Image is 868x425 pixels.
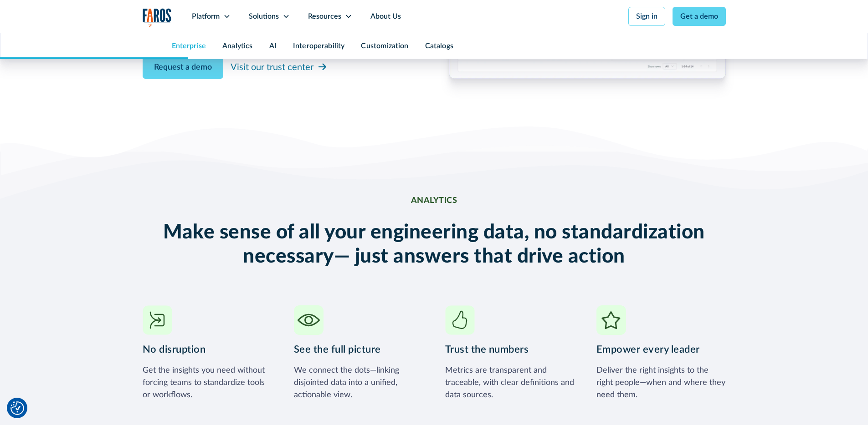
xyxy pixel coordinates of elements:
img: Revisit consent button [10,401,24,415]
img: Eye icon with a green outline, pastel green background [294,305,324,335]
div: Analytics [411,196,457,206]
a: Interoperability [293,42,345,50]
h3: See the full picture [294,342,423,357]
a: Customization [361,42,408,50]
h3: Empower every leader [596,342,726,357]
a: Catalogs [425,42,453,50]
div: Deliver the right insights to the right people—when and where they need them. [596,364,726,401]
div: Platform [192,11,220,22]
a: Analytics [222,42,252,50]
div: We connect the dots—linking disjointed data into a unified, actionable view. [294,364,423,401]
a: Visit our trust center [231,59,328,76]
div: Metrics are transparent and traceable, with clear definitions and data sources. [445,364,575,401]
div: Get the insights you need without forcing teams to standardize tools or workflows. [143,364,272,401]
a: Enterprise [172,42,206,50]
div: Visit our trust center [231,61,313,74]
button: Cookie Settings [10,401,24,415]
div: Resources [308,11,341,22]
a: home [143,8,172,27]
h2: Make sense of all your engineering data, no standardization necessary— just answers that drive ac... [143,221,726,269]
a: Get a demo [673,7,726,26]
h3: Trust the numbers [445,342,575,357]
div: Solutions [249,11,279,22]
img: Logo of the analytics and reporting company Faros. [143,8,172,27]
a: Contact Modal [143,56,223,79]
a: Sign in [628,7,665,26]
h3: No disruption [143,342,272,357]
a: AI [269,42,277,50]
img: Star rating icon on light yellow [596,305,626,335]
